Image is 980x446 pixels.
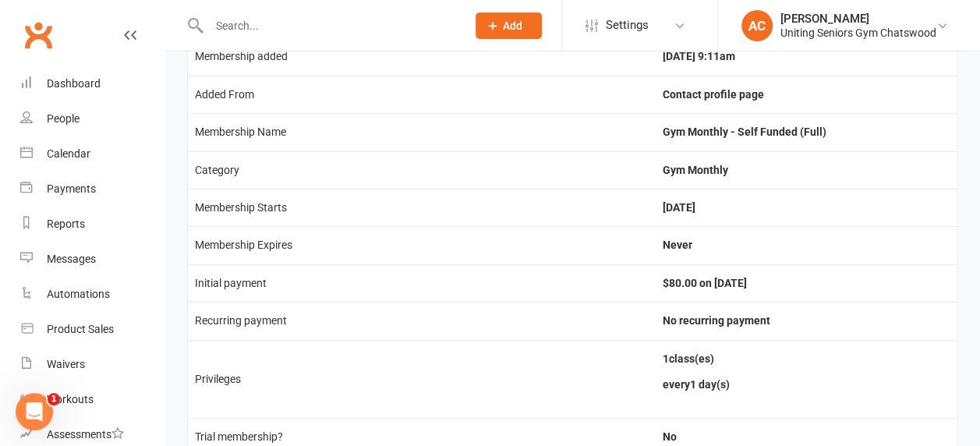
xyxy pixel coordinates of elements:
[188,226,656,264] td: Membership Expires
[20,242,165,277] a: Messages
[47,428,124,441] div: Assessments
[47,393,94,405] div: Workouts
[780,12,936,26] div: [PERSON_NAME]
[204,15,455,37] input: Search...
[20,382,165,417] a: Workouts
[188,264,656,302] td: Initial payment
[741,10,773,41] div: AC
[47,218,85,230] div: Reports
[20,207,165,242] a: Reports
[47,147,90,160] div: Calendar
[663,353,950,394] li: 1 class(es)
[20,136,165,172] a: Calendar
[47,182,96,195] div: Payments
[47,288,110,300] div: Automations
[656,37,957,75] td: [DATE] 9:11am
[606,8,649,43] span: Settings
[48,393,60,405] span: 1
[47,112,80,125] div: People
[663,239,950,251] div: Never
[188,340,656,419] td: Privileges
[656,113,957,150] td: Gym Monthly - Self Funded (Full)
[656,76,957,113] td: Contact profile page
[188,151,656,189] td: Category
[47,253,96,265] div: Messages
[47,323,114,335] div: Product Sales
[188,302,656,339] td: Recurring payment
[656,264,957,302] td: $80.00 on [DATE]
[20,66,165,101] a: Dashboard
[188,76,656,113] td: Added From
[16,393,53,430] iframe: Intercom live chat
[656,302,957,339] td: No recurring payment
[20,347,165,382] a: Waivers
[656,151,957,189] td: Gym Monthly
[663,376,950,393] p: every 1 day(s)
[19,16,58,55] a: Clubworx
[20,101,165,136] a: People
[656,189,957,226] td: [DATE]
[20,277,165,312] a: Automations
[20,312,165,347] a: Product Sales
[503,19,522,32] span: Add
[188,37,656,75] td: Membership added
[780,26,936,40] div: Uniting Seniors Gym Chatswood
[47,77,101,90] div: Dashboard
[188,189,656,226] td: Membership Starts
[47,358,85,370] div: Waivers
[476,12,542,39] button: Add
[20,172,165,207] a: Payments
[188,113,656,150] td: Membership Name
